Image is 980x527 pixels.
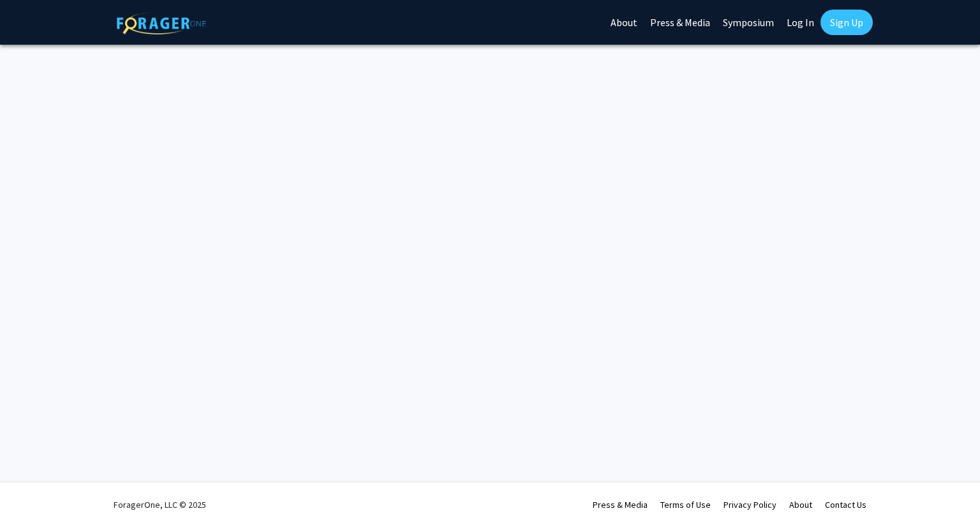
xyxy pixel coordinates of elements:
[820,10,873,35] a: Sign Up
[114,482,206,527] div: ForagerOne, LLC © 2025
[660,499,711,510] a: Terms of Use
[789,499,812,510] a: About
[593,499,648,510] a: Press & Media
[117,12,206,34] img: ForagerOne Logo
[825,499,866,510] a: Contact Us
[724,499,776,510] a: Privacy Policy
